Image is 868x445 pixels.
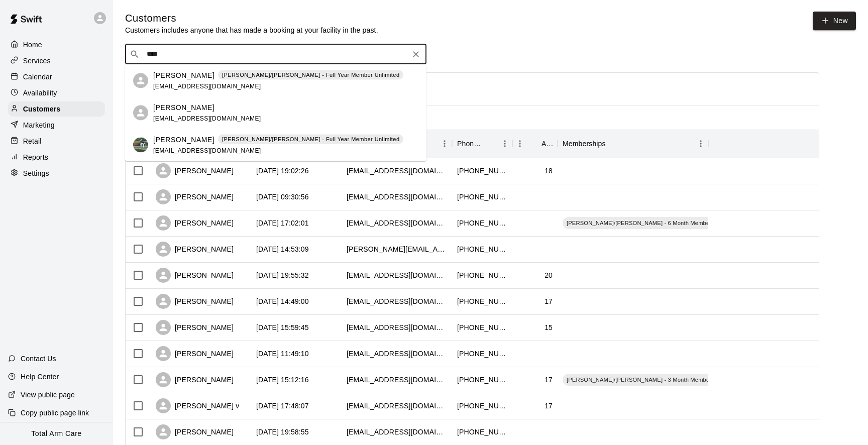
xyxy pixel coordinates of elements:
[457,401,507,411] div: +17325588948
[457,322,507,332] div: +19084470719
[347,322,447,332] div: achecchio24@gmail.com
[347,218,447,228] div: doreyfamily@aol.com
[813,12,856,30] a: New
[527,137,541,151] button: Sort
[563,219,763,227] span: [PERSON_NAME]/[PERSON_NAME] - 6 Month Membership - 2x per week
[133,73,148,88] div: Keith Koller
[347,375,447,385] div: caiarr8@hotmail.com
[256,349,309,359] div: 2025-10-03 11:49:10
[156,242,234,257] div: [PERSON_NAME]
[153,102,214,113] p: [PERSON_NAME]
[545,296,553,306] div: 17
[347,349,447,359] div: mayrocha02@gmail.com
[409,47,423,61] button: Clear
[21,390,75,400] p: View public page
[8,37,105,52] a: Home
[512,130,558,158] div: Age
[23,88,57,98] p: Availability
[156,320,234,335] div: [PERSON_NAME]
[23,120,55,130] p: Marketing
[563,376,763,384] span: [PERSON_NAME]/[PERSON_NAME] - 3 Month Membership - 2x per week
[541,130,553,158] div: Age
[8,166,105,181] a: Settings
[347,166,447,176] div: chasehamerschlag@gmail.com
[457,349,507,359] div: +19084777741
[256,218,309,228] div: 2025-10-08 17:02:01
[156,189,234,204] div: [PERSON_NAME]
[347,270,447,280] div: mikezitola@gmail.com
[156,424,234,439] div: [PERSON_NAME]
[545,375,553,385] div: 17
[457,270,507,280] div: +19738409479
[23,72,52,82] p: Calendar
[347,244,447,254] div: john.a.cuzzocrea@gmail.com
[437,136,452,151] button: Menu
[347,296,447,306] div: ronankhiggins@gmail.com
[133,138,148,153] img: Max Koller
[23,104,60,114] p: Customers
[342,130,452,158] div: Email
[256,322,309,332] div: 2025-10-03 15:59:45
[452,130,512,158] div: Phone Number
[457,244,507,254] div: +19174397988
[153,70,214,80] p: [PERSON_NAME]
[8,150,105,165] a: Reports
[256,192,309,202] div: 2025-10-09 09:30:56
[545,322,553,332] div: 15
[156,268,234,283] div: [PERSON_NAME]
[8,134,105,149] a: Retail
[256,401,309,411] div: 2025-10-01 17:48:07
[256,296,309,306] div: 2025-10-05 14:49:00
[8,69,105,84] a: Calendar
[222,135,400,144] p: [PERSON_NAME]/[PERSON_NAME] - Full Year Member Unlimited
[153,115,261,122] span: [EMAIL_ADDRESS][DOMAIN_NAME]
[497,136,512,151] button: Menu
[545,401,553,411] div: 17
[545,166,553,176] div: 18
[156,346,234,361] div: [PERSON_NAME]
[457,375,507,385] div: +19739957467
[125,12,378,25] h5: Customers
[457,192,507,202] div: +17328599358
[347,192,447,202] div: bls112099@gmail.com
[457,296,507,306] div: +19177412779
[153,134,214,145] p: [PERSON_NAME]
[23,40,42,50] p: Home
[153,147,261,154] span: [EMAIL_ADDRESS][DOMAIN_NAME]
[125,44,426,64] div: Search customers by name or email
[23,168,49,178] p: Settings
[8,101,105,117] a: Customers
[483,137,497,151] button: Sort
[125,25,378,35] p: Customers includes anyone that has made a booking at your facility in the past.
[512,136,527,151] button: Menu
[256,375,309,385] div: 2025-10-02 15:12:16
[256,166,309,176] div: 2025-10-10 19:02:26
[606,137,620,151] button: Sort
[21,372,59,382] p: Help Center
[23,136,42,146] p: Retail
[457,427,507,437] div: +19177034577
[222,71,400,79] p: [PERSON_NAME]/[PERSON_NAME] - Full Year Member Unlimited
[23,152,48,162] p: Reports
[8,53,105,68] a: Services
[21,354,56,364] p: Contact Us
[563,130,606,158] div: Memberships
[457,166,507,176] div: +16095789677
[347,401,447,411] div: josephmaurov@gmail.com
[457,218,507,228] div: +19732023883
[8,85,105,100] a: Availability
[133,105,148,121] div: Deepti Kollipara
[8,118,105,133] a: Marketing
[156,163,234,178] div: [PERSON_NAME]
[693,136,708,151] button: Menu
[563,374,763,386] div: [PERSON_NAME]/[PERSON_NAME] - 3 Month Membership - 2x per week
[256,270,309,280] div: 2025-10-06 19:55:32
